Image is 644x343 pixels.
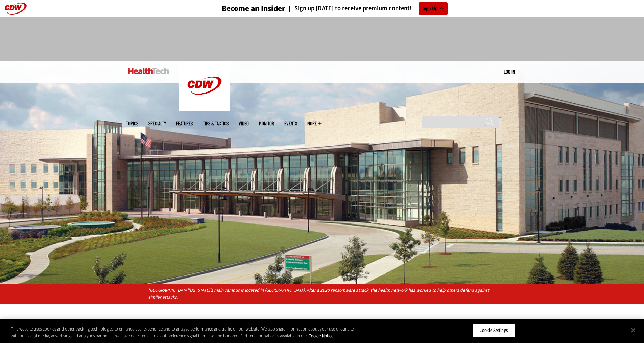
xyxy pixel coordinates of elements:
[128,68,169,74] img: Home
[473,323,515,338] button: Cookie Settings
[504,69,515,75] a: Log in
[203,121,229,126] a: Tips & Tactics
[148,287,496,301] p: [GEOGRAPHIC_DATA][US_STATE]’s main campus is located in [GEOGRAPHIC_DATA]. After a 2020 ransomwar...
[285,5,412,12] a: Sign up [DATE] to receive premium content!
[222,5,285,12] h3: Become an Insider
[307,121,321,126] span: More
[419,2,448,15] a: Sign Up
[284,121,297,126] a: Events
[179,105,230,112] a: CDW
[196,5,285,12] a: Become an Insider
[259,121,274,126] a: MonITor
[11,326,354,339] div: This website uses cookies and other tracking technologies to enhance user experience and to analy...
[626,323,641,338] button: Close
[126,121,138,126] span: Topics
[309,333,333,339] a: More information about your privacy
[504,68,515,75] div: User menu
[239,121,249,126] a: Video
[199,24,445,54] iframe: advertisement
[136,319,382,324] div: »
[148,121,166,126] span: Specialty
[179,61,230,111] img: Home
[399,319,501,327] h3: Latest Articles
[176,121,193,126] a: Features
